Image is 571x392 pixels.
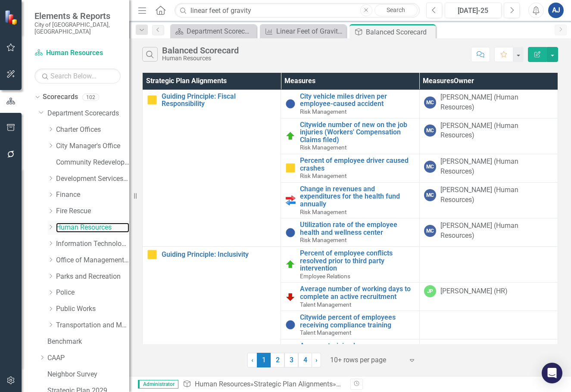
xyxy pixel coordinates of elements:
a: Charter Offices [56,125,129,135]
div: [PERSON_NAME] (Human Resources) [440,93,553,112]
span: Talent Management [300,329,351,336]
img: Information Unavailable [285,99,296,109]
a: Fire Rescue [56,206,129,216]
img: Information Unavailable [285,320,296,330]
div: Balanced Scorecard [162,46,239,55]
a: Strategic Plan Alignments [254,380,333,388]
a: 2 [271,353,284,367]
a: Human Resources [195,380,250,388]
img: Information Unavailable [285,227,296,238]
td: Double-Click to Edit [419,118,558,154]
a: Linear Feet of Gravity Sewer Pipe Lines Cleaned [262,26,344,37]
div: Human Resources [162,55,239,62]
a: Average training hours per employee [300,342,415,357]
a: Parks and Recreation [56,272,129,282]
img: Output [285,195,296,205]
td: Double-Click to Edit [419,246,558,282]
a: Human Resources [34,48,121,58]
a: 4 [298,353,312,367]
span: › [315,356,318,364]
td: Double-Click to Edit [419,90,558,118]
div: MC [424,161,436,173]
a: Development Services Department [56,174,129,184]
span: Administrator [138,380,178,389]
span: Risk Management [300,108,346,115]
div: [DATE]-25 [448,6,499,16]
img: Monitoring Progress [147,249,157,260]
a: 3 [284,353,298,367]
div: [PERSON_NAME] (HR) [440,286,508,296]
td: Double-Click to Edit [419,311,558,339]
a: City Manager's Office [56,141,129,151]
span: Talent Management [300,301,351,308]
td: Double-Click to Edit Right Click for Context Menu [281,311,419,339]
td: Double-Click to Edit Right Click for Context Menu [281,154,419,183]
img: Monitoring Progress [285,163,296,173]
td: Double-Click to Edit Right Click for Context Menu [281,218,419,247]
img: ClearPoint Strategy [4,10,19,25]
td: Double-Click to Edit [419,339,558,367]
a: Search [374,4,418,16]
td: Double-Click to Edit Right Click for Context Menu [281,246,419,282]
div: Department Scorecard [187,26,254,37]
a: Public Works [56,304,129,314]
img: Monitoring Progress [147,95,157,105]
div: [PERSON_NAME] (Human Resources) [440,121,553,141]
img: Proceeding as Planned [285,131,296,141]
a: Percent of employee conflicts resolved prior to third party intervention [300,249,415,272]
td: Double-Click to Edit [419,218,558,247]
td: Double-Click to Edit Right Click for Context Menu [281,90,419,118]
div: MC [424,225,436,237]
a: Benchmark [47,337,129,347]
a: Neighbor Survey [47,370,129,380]
div: 102 [82,93,99,101]
td: Double-Click to Edit Right Click for Context Menu [281,339,419,367]
a: Police [56,288,129,298]
div: MC [424,124,436,137]
a: Guiding Principle: Inclusivity [162,251,276,258]
a: Department Scorecards [47,109,129,118]
span: Risk Management [300,208,346,215]
a: Citywide percent of employees receiving compliance training [300,314,415,329]
td: Double-Click to Edit [419,154,558,183]
a: CAAP [47,353,129,363]
img: Reviewing for Improvement [285,292,296,302]
button: AJ [548,3,564,18]
a: Guiding Principle: Fiscal Responsibility [162,93,276,108]
a: Information Technology Services [56,239,129,249]
td: Double-Click to Edit [419,182,558,218]
a: Finance [56,190,129,200]
input: Search Below... [34,68,121,84]
td: Double-Click to Edit Right Click for Context Menu [281,283,419,311]
div: [PERSON_NAME] (Human Resources) [440,221,553,241]
div: [PERSON_NAME] (Human Resources) [440,185,553,205]
a: Human Resources [56,223,129,233]
div: Balanced Scorecard [366,27,434,37]
a: Scorecards [43,92,78,102]
a: Percent of employee driver caused crashes [300,157,415,172]
td: Double-Click to Edit [419,283,558,311]
a: City vehicle miles driven per employee-caused accident [300,93,415,108]
a: Office of Management and Budget [56,255,129,265]
span: Elements & Reports [34,11,121,21]
div: Linear Feet of Gravity Sewer Pipe Lines Cleaned [276,26,344,37]
div: » » [183,380,344,389]
div: MC [424,96,436,109]
span: Risk Management [300,236,346,243]
div: MC [424,189,436,201]
div: Open Intercom Messenger [542,363,562,383]
a: Change in revenues and expenditures for the health fund annually [300,185,415,208]
a: Transportation and Mobility [56,320,129,330]
a: Community Redevelopment Agency [56,158,129,168]
input: Search ClearPoint... [175,3,419,18]
span: ‹ [251,356,253,364]
td: Double-Click to Edit Right Click for Context Menu [143,90,281,246]
button: [DATE]-25 [445,3,502,18]
span: 1 [257,353,271,367]
img: Proceeding as Planned [285,259,296,270]
td: Double-Click to Edit Right Click for Context Menu [281,118,419,154]
span: Employee Relations [300,273,350,280]
small: City of [GEOGRAPHIC_DATA], [GEOGRAPHIC_DATA] [34,21,121,35]
div: [PERSON_NAME] (Human Resources) [440,157,553,177]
